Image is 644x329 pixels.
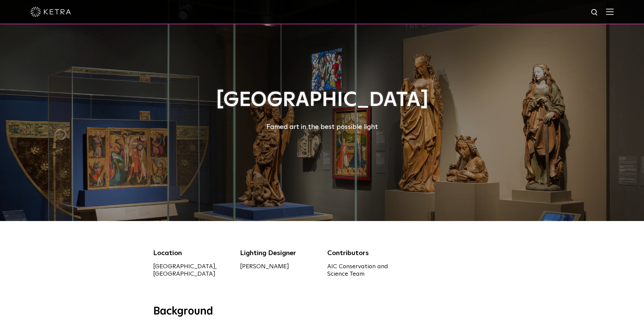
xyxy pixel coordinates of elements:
div: Location [153,248,230,258]
div: AIC Conservation and Science Team [327,263,404,278]
div: Lighting Designer [240,248,317,258]
div: [PERSON_NAME] [240,263,317,270]
img: Hamburger%20Nav.svg [606,8,614,15]
div: Famed art in the best possible light [153,121,491,132]
div: [GEOGRAPHIC_DATA], [GEOGRAPHIC_DATA] [153,263,230,278]
h3: Background [153,305,491,319]
img: ketra-logo-2019-white [30,7,71,17]
img: search icon [591,8,599,17]
div: Contributors [327,248,404,258]
h1: [GEOGRAPHIC_DATA] [153,89,491,111]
